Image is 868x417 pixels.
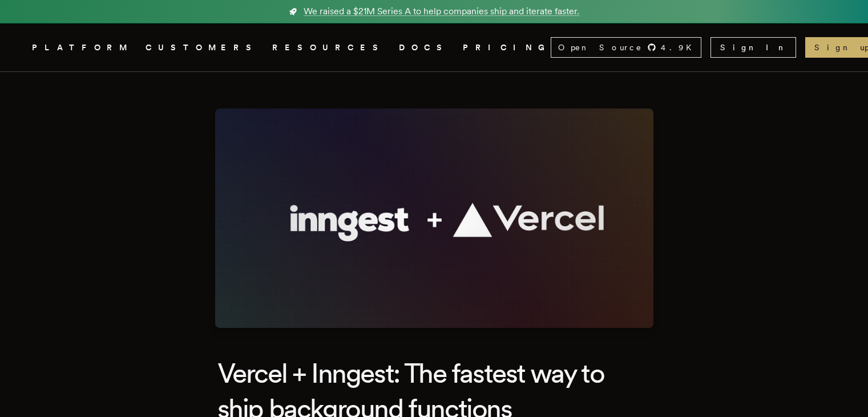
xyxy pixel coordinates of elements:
[304,5,579,18] span: We raised a $21M Series A to help companies ship and iterate faster.
[661,42,699,53] span: 4.9 K
[399,41,449,55] a: DOCS
[463,41,551,55] a: PRICING
[146,41,259,55] a: CUSTOMERS
[710,37,796,58] a: Sign In
[215,109,653,328] img: Featured image for Vercel + Inngest: The fastest way to ship background functions blog post
[558,42,643,53] span: Open Source
[272,41,385,55] button: RESOURCES
[32,41,132,55] button: PLATFORM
